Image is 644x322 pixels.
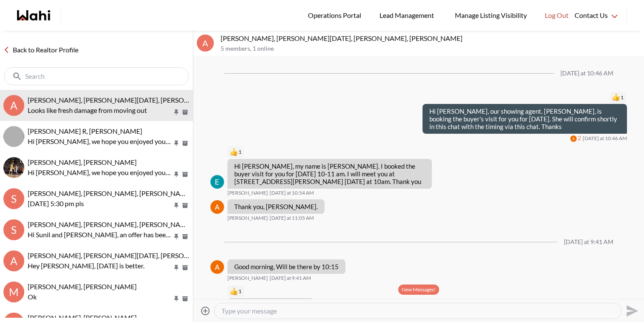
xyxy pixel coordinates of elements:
span: [PERSON_NAME] [227,190,268,196]
img: A [210,260,224,274]
span: Operations Portal [308,10,364,21]
p: 5 members , 1 online [221,45,641,52]
span: 1 [621,94,624,101]
img: A [210,200,224,214]
button: Pin [172,109,180,116]
time: 2025-08-31T14:46:25.694Z [583,135,627,142]
span: [PERSON_NAME] [227,275,268,282]
div: Anwar Abamecha [210,260,224,274]
span: [PERSON_NAME] R, [PERSON_NAME] [28,127,142,135]
p: Hi [PERSON_NAME], we hope you enjoyed your showings! Did the properties meet your criteria? What ... [28,136,172,147]
button: Pin [172,295,180,302]
button: Reactions: like [230,149,241,155]
div: A [197,34,214,52]
div: Reaction list [227,145,435,159]
p: Looks like fresh damage from moving out [28,105,172,115]
time: 2025-08-31T15:05:24.345Z [270,215,314,221]
button: Pin [172,171,180,178]
img: c [3,126,24,147]
span: [PERSON_NAME], [PERSON_NAME][DATE], [PERSON_NAME], [PERSON_NAME] [28,96,270,104]
div: aleandro green, Faraz [3,157,24,178]
div: S [3,188,24,209]
button: Archive [181,171,190,178]
div: S [3,219,24,240]
div: A [3,95,24,116]
span: [PERSON_NAME], [PERSON_NAME] [28,313,137,322]
div: A [3,250,24,271]
img: a [3,157,24,178]
div: M [3,282,24,302]
span: Manage Listing Visibility [452,10,529,21]
p: Hi [PERSON_NAME], our showing agent, [PERSON_NAME], is booking the buyer's visit for you for [DAT... [429,107,620,130]
p: Hi [PERSON_NAME], my name is [PERSON_NAME]. I booked the buyer visit for you for [DATE] 10-11 am.... [234,162,425,185]
p: Hi Sunil and [PERSON_NAME], an offer has been submitted for [STREET_ADDRESS]. If you’re still int... [28,230,172,240]
div: [DATE] at 10:46 AM [561,70,613,77]
div: cris R, Faraz [3,126,24,147]
p: Thank you, [PERSON_NAME]. [234,203,318,210]
button: Archive [181,233,190,240]
img: E [210,175,224,189]
span: 1 [239,149,241,155]
span: [PERSON_NAME], [PERSON_NAME], [PERSON_NAME] [28,189,193,197]
button: Reactions: like [612,94,624,101]
button: Pin [172,264,180,271]
button: Send [621,301,641,320]
a: Wahi homepage [17,10,50,20]
span: [PERSON_NAME], [PERSON_NAME], [PERSON_NAME] [28,220,193,228]
div: Anwar Abamecha [210,200,224,214]
button: Archive [181,295,190,302]
p: Hi [PERSON_NAME], we hope you enjoyed your showings! Did the properties meet your criteria? What ... [28,167,172,178]
span: [PERSON_NAME], [PERSON_NAME][DATE], [PERSON_NAME] [28,251,214,259]
p: [DATE] 5:30 pm pls [28,198,172,209]
button: Archive [181,202,190,209]
img: A [570,135,577,142]
div: Ewelina Weglarz [210,175,224,189]
textarea: Type your message [221,307,614,315]
p: Ok [28,292,172,302]
span: Lead Management [379,10,437,21]
button: Pin [172,233,180,240]
button: New Messages! [398,285,439,295]
span: [PERSON_NAME], [PERSON_NAME] [28,158,137,166]
time: 2025-09-01T13:41:08.062Z [270,275,311,282]
span: Log Out [545,10,569,21]
span: 1 [239,288,241,295]
button: Pin [172,140,180,147]
time: 2025-08-31T14:54:20.087Z [270,190,314,196]
span: [PERSON_NAME], [PERSON_NAME] [28,282,137,290]
span: [PERSON_NAME] [227,215,268,221]
button: Archive [181,264,190,271]
button: Archive [181,140,190,147]
div: [DATE] at 9:41 AM [564,239,613,246]
input: Search [25,72,170,80]
span: 2 [578,135,581,142]
div: Anwar Abamecha [570,135,577,142]
p: Good morning, Will be there by 10:15 [234,263,339,270]
p: Hey [PERSON_NAME], [DATE] is better. [28,261,172,271]
div: Reaction list [227,285,317,298]
button: Pin [172,202,180,209]
div: Reaction list [419,91,627,104]
button: Archive [181,109,190,116]
button: Reactions: like [230,288,241,295]
p: [PERSON_NAME], [PERSON_NAME][DATE], [PERSON_NAME], [PERSON_NAME] [221,34,641,43]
